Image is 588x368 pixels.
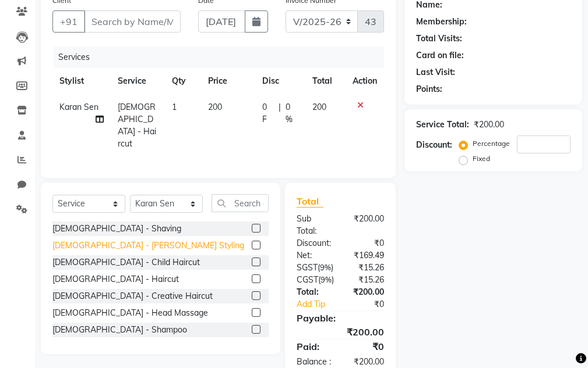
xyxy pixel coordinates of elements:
div: Membership: [416,16,467,28]
div: Total Visits: [416,33,462,45]
span: 9% [320,263,331,272]
span: 1 [172,102,177,112]
div: [DEMOGRAPHIC_DATA] - Child Haircut [52,256,200,269]
span: 200 [208,102,222,112]
div: ₹15.26 [342,262,393,274]
th: Stylist [52,68,111,94]
div: Discount: [416,139,452,151]
div: Service Total: [416,119,469,131]
div: [DEMOGRAPHIC_DATA] - Shampoo [52,324,187,336]
div: Balance : [288,356,340,368]
div: ₹0 [340,340,393,353]
div: Sub Total: [288,213,340,237]
span: [DEMOGRAPHIC_DATA] - Haircut [118,102,156,149]
div: ₹200.00 [340,286,393,298]
div: Net: [288,249,340,262]
div: ₹200.00 [340,356,393,368]
div: ( ) [288,262,342,274]
span: CGST [297,274,318,285]
span: SGST [297,262,318,273]
span: | [279,101,281,126]
div: [DEMOGRAPHIC_DATA] - Shaving [52,223,181,235]
div: ( ) [288,274,343,286]
th: Price [201,68,256,94]
a: Add Tip [288,298,349,310]
span: 0 % [286,101,299,126]
label: Fixed [473,153,490,164]
div: ₹200.00 [340,213,393,237]
th: Qty [165,68,200,94]
div: Paid: [288,340,340,353]
input: Search or Scan [212,194,269,212]
div: ₹15.26 [343,274,393,286]
div: Payable: [288,311,393,325]
div: [DEMOGRAPHIC_DATA] - [PERSON_NAME] Styling [52,240,244,252]
th: Service [111,68,165,94]
span: 200 [312,102,326,112]
div: ₹0 [340,237,393,249]
div: Discount: [288,237,340,249]
div: Last Visit: [416,66,455,78]
div: ₹0 [349,298,393,310]
div: ₹169.49 [340,249,393,262]
span: 9% [321,275,332,284]
div: ₹200.00 [288,325,393,339]
div: [DEMOGRAPHIC_DATA] - Creative Haircut [52,290,213,302]
input: Search by Name/Mobile/Email/Code [84,10,181,33]
label: Percentage [473,138,510,149]
div: ₹200.00 [474,119,504,131]
span: Total [297,195,323,208]
button: +91 [52,10,85,33]
th: Action [346,68,384,94]
th: Disc [255,68,305,94]
span: 0 F [262,101,273,126]
div: Total: [288,286,340,298]
div: [DEMOGRAPHIC_DATA] - Haircut [52,273,179,285]
th: Total [305,68,346,94]
div: Services [54,47,393,68]
div: Card on file: [416,49,464,62]
div: [DEMOGRAPHIC_DATA] - Head Massage [52,307,208,319]
div: Points: [416,83,442,95]
span: Karan Sen [59,102,98,112]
